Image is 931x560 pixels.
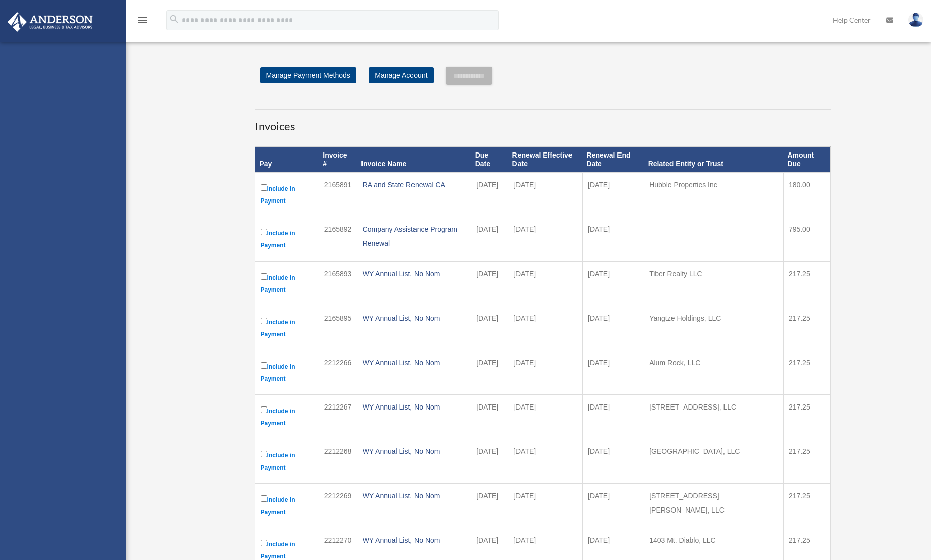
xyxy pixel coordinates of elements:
td: [STREET_ADDRESS], LLC [644,394,784,439]
td: 217.25 [783,483,830,528]
td: [DATE] [471,306,508,350]
td: [DATE] [583,306,644,350]
i: search [169,14,180,25]
input: Include in Payment [261,273,267,280]
td: 180.00 [783,172,830,217]
td: [DATE] [508,439,583,483]
td: [DATE] [508,350,583,394]
div: WY Annual List, No Nom [363,355,466,370]
input: Include in Payment [261,184,267,191]
td: [DATE] [471,217,508,261]
td: [DATE] [471,172,508,217]
td: [DATE] [583,394,644,439]
h3: Invoices [255,109,831,134]
td: [DATE] [508,394,583,439]
td: 2165892 [319,217,357,261]
td: 217.25 [783,439,830,483]
div: WY Annual List, No Nom [363,311,466,325]
input: Include in Payment [261,451,267,457]
th: Invoice # [319,147,357,173]
th: Amount Due [783,147,830,173]
td: [DATE] [471,394,508,439]
th: Due Date [471,147,508,173]
label: Include in Payment [261,227,314,251]
td: [DATE] [583,483,644,528]
a: Manage Account [369,67,433,83]
td: 217.25 [783,261,830,306]
label: Include in Payment [261,493,314,518]
img: Anderson Advisors Platinum Portal [5,12,96,32]
th: Renewal End Date [583,147,644,173]
td: [DATE] [471,261,508,306]
div: WY Annual List, No Nom [363,400,466,414]
th: Pay [255,147,319,173]
input: Include in Payment [261,318,267,324]
input: Include in Payment [261,229,267,235]
td: [DATE] [583,350,644,394]
input: Include in Payment [261,495,267,502]
td: 795.00 [783,217,830,261]
td: 2212268 [319,439,357,483]
input: Include in Payment [261,406,267,413]
th: Related Entity or Trust [644,147,784,173]
div: RA and State Renewal CA [363,178,466,192]
td: [DATE] [508,306,583,350]
a: menu [136,18,148,26]
label: Include in Payment [261,404,314,429]
td: 2165893 [319,261,357,306]
td: 2212269 [319,483,357,528]
label: Include in Payment [261,449,314,474]
img: User Pic [908,13,923,27]
label: Include in Payment [261,271,314,296]
td: [DATE] [583,172,644,217]
td: [DATE] [508,217,583,261]
td: [DATE] [583,217,644,261]
td: 2212266 [319,350,357,394]
td: [DATE] [508,483,583,528]
td: 2165891 [319,172,357,217]
label: Include in Payment [261,182,314,207]
td: Yangtze Holdings, LLC [644,306,784,350]
td: 2212267 [319,394,357,439]
td: Tiber Realty LLC [644,261,784,306]
td: 217.25 [783,350,830,394]
td: [DATE] [471,439,508,483]
td: [DATE] [583,439,644,483]
td: [DATE] [471,483,508,528]
td: [DATE] [583,261,644,306]
th: Renewal Effective Date [508,147,583,173]
td: 217.25 [783,394,830,439]
div: WY Annual List, No Nom [363,267,466,281]
td: [DATE] [471,350,508,394]
td: [STREET_ADDRESS][PERSON_NAME], LLC [644,483,784,528]
label: Include in Payment [261,360,314,385]
div: WY Annual List, No Nom [363,533,466,547]
td: Alum Rock, LLC [644,350,784,394]
td: Hubble Properties Inc [644,172,784,217]
div: WY Annual List, No Nom [363,489,466,503]
td: [DATE] [508,172,583,217]
td: [GEOGRAPHIC_DATA], LLC [644,439,784,483]
div: Company Assistance Program Renewal [363,222,466,250]
th: Invoice Name [357,147,471,173]
td: 2165895 [319,306,357,350]
input: Include in Payment [261,362,267,369]
div: WY Annual List, No Nom [363,444,466,459]
td: [DATE] [508,261,583,306]
i: menu [136,14,148,26]
label: Include in Payment [261,316,314,340]
td: 217.25 [783,306,830,350]
a: Manage Payment Methods [260,67,356,83]
input: Include in Payment [261,540,267,546]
